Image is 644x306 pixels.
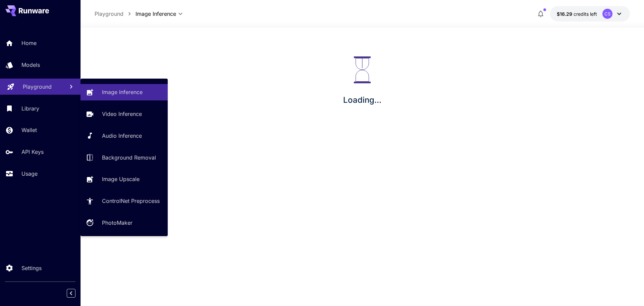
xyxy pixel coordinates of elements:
[102,154,156,162] p: Background Removal
[80,215,168,231] a: PhotoMaker
[21,126,37,134] p: Wallet
[72,287,80,299] div: Collapse sidebar
[80,149,168,166] a: Background Removal
[21,170,38,178] p: Usage
[80,84,168,100] a: Image Inference
[80,193,168,209] a: ControlNet Preprocess
[343,94,381,106] p: Loading...
[602,9,612,19] div: CS
[102,219,132,227] p: PhotoMaker
[21,39,37,47] p: Home
[550,6,630,21] button: $16.2897
[95,10,123,18] p: Playground
[21,104,39,113] p: Library
[557,11,574,17] span: $16.29
[95,10,136,18] nav: breadcrumb
[21,264,42,272] p: Settings
[102,197,160,205] p: ControlNet Preprocess
[102,110,142,118] p: Video Inference
[136,10,176,18] span: Image Inference
[21,61,40,69] p: Models
[80,171,168,187] a: Image Upscale
[102,175,140,183] p: Image Upscale
[80,128,168,144] a: Audio Inference
[102,88,143,96] p: Image Inference
[21,148,44,156] p: API Keys
[67,289,75,298] button: Collapse sidebar
[574,11,597,17] span: credits left
[102,132,142,140] p: Audio Inference
[23,83,52,91] p: Playground
[557,10,597,17] div: $16.2897
[80,106,168,122] a: Video Inference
